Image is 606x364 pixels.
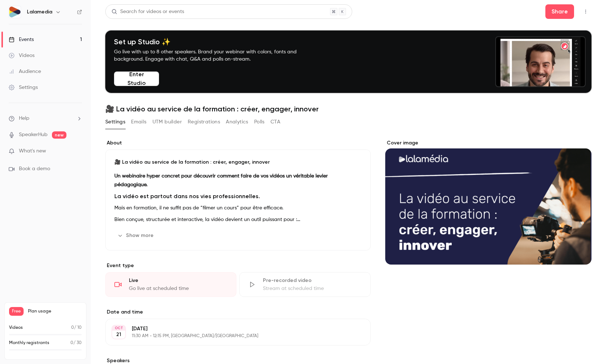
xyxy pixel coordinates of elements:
label: About [105,139,371,147]
p: Bien conçue, structurée et interactive, la vidéo devient un outil puissant pour : [114,215,362,224]
button: Emails [131,116,146,128]
div: Pre-recorded videoStream at scheduled time [239,272,370,297]
div: Live [129,277,227,284]
span: What's new [19,147,46,155]
h1: 🎥 La vidéo au service de la formation : créer, engager, innover [105,105,591,113]
img: Lalamedia [9,6,21,18]
p: Mais en formation, il ne suffit pas de “filmer un cours” pour être efficace. [114,204,362,212]
label: Date and time [105,308,371,316]
p: [DATE] [132,325,332,332]
li: help-dropdown-opener [9,115,82,122]
div: Pre-recorded video [263,277,361,284]
span: 0 [71,326,74,330]
span: Plan usage [28,308,82,314]
p: 11:30 AM - 12:15 PM, [GEOGRAPHIC_DATA]/[GEOGRAPHIC_DATA] [132,333,332,339]
span: Free [9,307,24,316]
p: / 30 [70,340,82,346]
p: 21 [116,331,121,338]
span: 0 [70,341,73,345]
div: Videos [9,52,34,59]
div: Events [9,36,34,43]
span: Help [19,115,29,122]
span: Book a demo [19,165,50,173]
div: LiveGo live at scheduled time [105,272,236,297]
div: OCT [112,326,125,331]
div: Audience [9,68,41,75]
button: Settings [105,116,125,128]
label: Cover image [385,139,591,147]
p: Videos [9,324,23,331]
button: Share [545,4,574,19]
p: Go live with up to 8 other speakers. Brand your webinar with colors, fonts and background. Engage... [114,48,314,63]
button: Polls [254,116,265,128]
div: Go live at scheduled time [129,285,227,292]
h6: Lalamedia [27,8,52,16]
button: Registrations [188,116,220,128]
div: Stream at scheduled time [263,285,361,292]
button: Analytics [226,116,248,128]
button: CTA [271,116,280,128]
p: Monthly registrants [9,340,49,346]
a: SpeakerHub [19,131,48,139]
div: Settings [9,84,38,91]
button: Show more [114,230,158,241]
p: 🎥 La vidéo au service de la formation : créer, engager, innover [114,159,362,166]
button: Enter Studio [114,71,159,86]
strong: Un webinaire hyper concret pour découvrir comment faire de vos vidéos un véritable levier pédagog... [114,173,328,187]
div: Search for videos or events [111,8,184,16]
span: new [52,131,66,139]
section: Cover image [385,139,591,265]
h4: Set up Studio ✨ [114,37,314,46]
p: Event type [105,262,371,269]
p: / 10 [71,324,82,331]
h2: La vidéo est partout dans nos vies professionnelles. [114,192,362,201]
button: UTM builder [152,116,182,128]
